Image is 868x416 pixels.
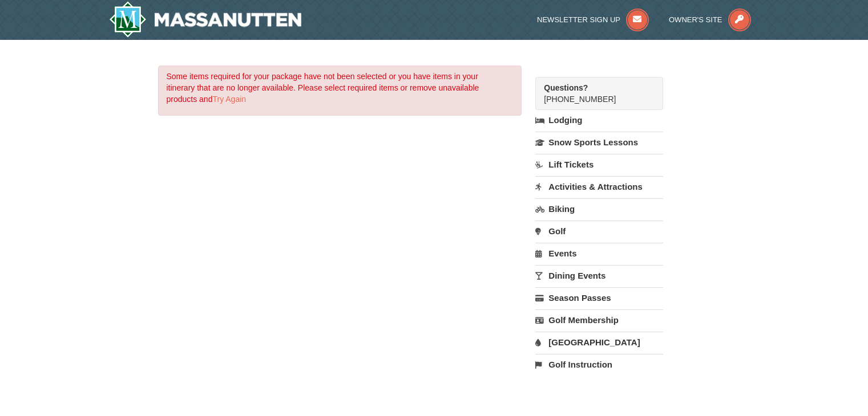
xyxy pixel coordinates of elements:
strong: Questions? [544,83,588,92]
p: Some items required for your package have not been selected or you have items in your itinerary t... [167,71,501,105]
a: Golf Membership [535,309,663,331]
a: Lift Tickets [535,154,663,175]
a: Biking [535,198,663,219]
a: Snow Sports Lessons [535,132,663,153]
a: Massanutten Resort [109,1,302,38]
a: Try Again [212,95,246,104]
span: [PHONE_NUMBER] [544,82,642,104]
span: Newsletter Sign Up [537,15,620,24]
a: Golf Instruction [535,354,663,375]
a: Season Passes [535,287,663,308]
img: Massanutten Resort Logo [109,1,302,38]
a: Newsletter Sign Up [537,15,649,24]
span: Owner's Site [669,15,722,24]
a: Lodging [535,110,663,130]
a: Dining Events [535,265,663,286]
a: Golf [535,221,663,242]
a: [GEOGRAPHIC_DATA] [535,332,663,353]
a: Events [535,243,663,264]
a: Owner's Site [669,15,751,24]
a: Activities & Attractions [535,176,663,197]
